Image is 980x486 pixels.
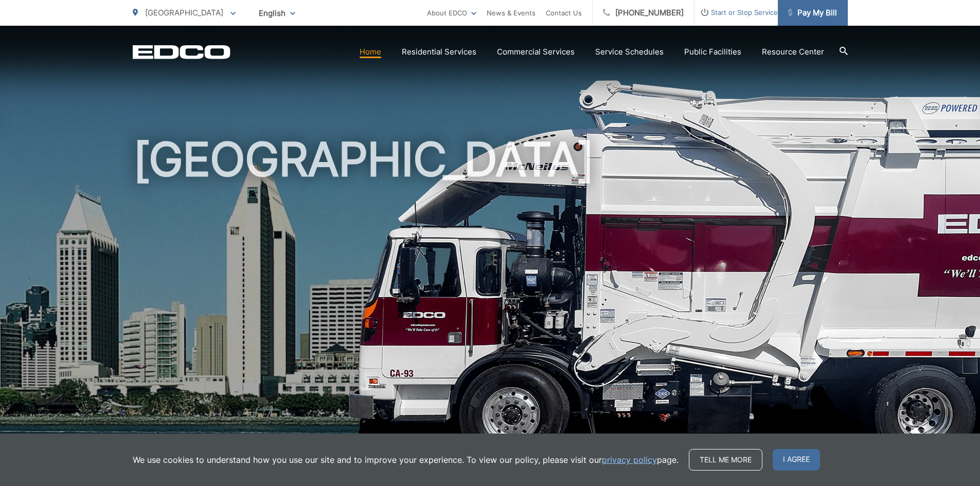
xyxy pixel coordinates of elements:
a: Residential Services [402,46,476,58]
span: Pay My Bill [788,7,837,19]
h1: [GEOGRAPHIC_DATA] [133,134,848,459]
p: We use cookies to understand how you use our site and to improve your experience. To view our pol... [133,454,679,466]
a: Tell me more [689,449,762,471]
a: EDCD logo. Return to the homepage. [133,45,230,59]
a: Public Facilities [684,46,741,58]
a: Service Schedules [595,46,664,58]
a: About EDCO [427,7,476,19]
a: privacy policy [602,454,657,466]
span: I agree [773,449,820,471]
a: Commercial Services [497,46,575,58]
span: English [251,4,303,22]
a: Contact Us [546,7,582,19]
a: Home [360,46,381,58]
span: [GEOGRAPHIC_DATA] [145,8,223,17]
a: Resource Center [762,46,824,58]
a: News & Events [487,7,536,19]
